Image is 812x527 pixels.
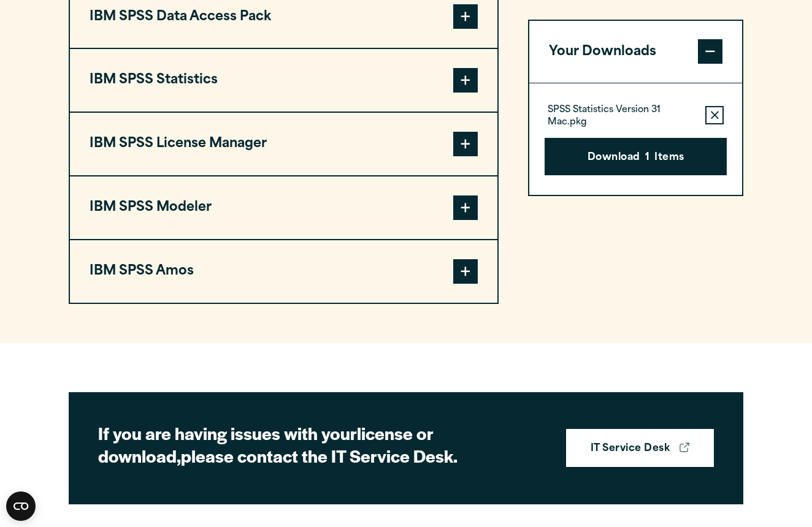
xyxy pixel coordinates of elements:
p: SPSS Statistics Version 31 Mac.pkg [548,105,695,129]
button: IBM SPSS Statistics [70,49,497,112]
button: IBM SPSS Amos [70,240,497,303]
strong: license or download, [98,420,434,468]
button: IBM SPSS Modeler [70,176,497,239]
span: 1 [645,150,649,166]
button: IBM SPSS License Manager [70,113,497,175]
button: Open CMP widget [6,491,36,521]
button: Download1Items [545,138,727,176]
strong: IT Service Desk [591,441,670,457]
a: IT Service Desk [566,429,714,467]
div: Your Downloads [529,83,742,195]
h2: If you are having issues with your please contact the IT Service Desk. [98,422,527,468]
button: Your Downloads [529,21,742,83]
